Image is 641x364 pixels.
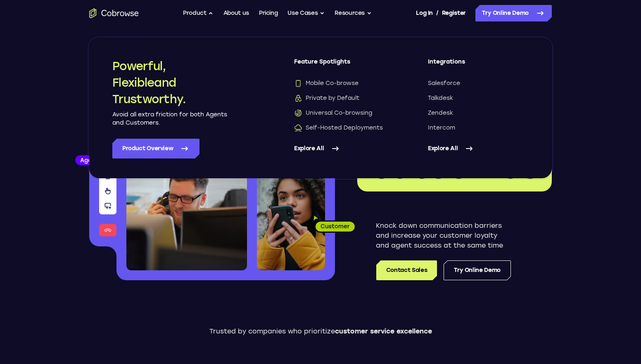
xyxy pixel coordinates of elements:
img: Universal Co-browsing [294,109,302,117]
img: Private by Default [294,94,302,102]
a: Private by DefaultPrivate by Default [294,94,395,102]
a: Talkdesk [428,94,529,102]
span: Salesforce [428,79,460,87]
span: Mobile Co-browse [294,79,358,87]
span: Self-Hosted Deployments [294,124,383,132]
a: Pricing [259,5,278,21]
img: Self-Hosted Deployments [294,124,302,132]
p: Knock down communication barriers and increase your customer loyalty and agent success at the sam... [376,221,511,251]
a: Explore All [294,139,395,158]
span: Zendesk [428,109,453,117]
span: Integrations [428,58,529,73]
button: Product [183,5,214,21]
span: Feature Spotlights [294,58,395,73]
span: customer service excellence [335,327,432,335]
a: Contact Sales [376,260,437,280]
a: Mobile Co-browseMobile Co-browse [294,79,395,87]
a: About us [223,5,249,21]
button: Resources [335,5,372,21]
span: Intercom [428,124,455,132]
a: Product Overview [112,139,199,158]
a: Go to the home page [89,8,139,18]
span: Talkdesk [428,94,453,102]
a: Intercom [428,124,529,132]
h2: Powerful, Flexible and Trustworthy. [112,58,228,107]
a: Try Online Demo [444,260,511,280]
span: Private by Default [294,94,359,102]
p: Avoid all extra friction for both Agents and Customers. [112,111,228,127]
img: Mobile Co-browse [294,79,302,87]
a: Salesforce [428,79,529,87]
a: Self-Hosted DeploymentsSelf-Hosted Deployments [294,124,395,132]
a: Zendesk [428,109,529,117]
a: Try Online Demo [475,5,552,21]
img: A customer support agent talking on the phone [126,123,247,270]
a: Log In [416,5,432,21]
span: Universal Co-browsing [294,109,372,117]
a: Explore All [428,139,529,158]
a: Register [442,5,466,21]
a: Universal Co-browsingUniversal Co-browsing [294,109,395,117]
span: / [436,8,439,18]
button: Use Cases [287,5,325,21]
img: A customer holding their phone [257,173,325,270]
